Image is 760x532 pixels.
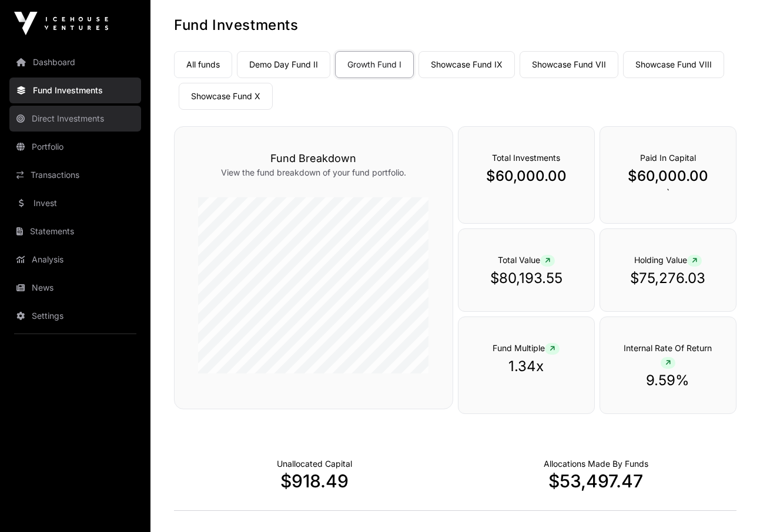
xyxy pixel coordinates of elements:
[492,153,560,163] span: Total Investments
[9,218,141,244] a: Statements
[482,167,571,186] p: $60,000.00
[624,371,712,390] p: 9.59%
[493,343,560,353] span: Fund Multiple
[9,49,141,75] a: Dashboard
[623,51,724,78] a: Showcase Fund VIII
[624,343,712,367] span: Internal Rate Of Return
[482,357,571,376] p: 1.34x
[198,150,429,167] h3: Fund Breakdown
[418,51,515,78] a: Showcase Fund IX
[520,51,618,78] a: Showcase Fund VII
[456,470,737,491] p: $53,497.47
[335,51,414,78] a: Growth Fund I
[174,470,456,491] p: $918.49
[14,12,108,35] img: Icehouse Ventures Logo
[237,51,330,78] a: Demo Day Fund II
[174,16,736,35] h1: Fund Investments
[9,162,141,188] a: Transactions
[9,78,141,103] a: Fund Investments
[482,269,571,288] p: $80,193.55
[9,190,141,216] a: Invest
[198,167,429,179] p: View the fund breakdown of your fund portfolio.
[174,51,232,78] a: All funds
[624,167,712,186] p: $60,000.00
[9,134,141,160] a: Portfolio
[624,269,712,288] p: $75,276.03
[9,247,141,272] a: Analysis
[9,303,141,329] a: Settings
[600,126,736,224] div: `
[9,106,141,132] a: Direct Investments
[544,458,648,470] p: Capital Deployed Into Companies
[498,255,555,265] span: Total Value
[634,255,702,265] span: Holding Value
[277,458,352,470] p: Cash not yet allocated
[640,153,696,163] span: Paid In Capital
[9,275,141,301] a: News
[179,83,273,110] a: Showcase Fund X
[701,476,760,532] iframe: Chat Widget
